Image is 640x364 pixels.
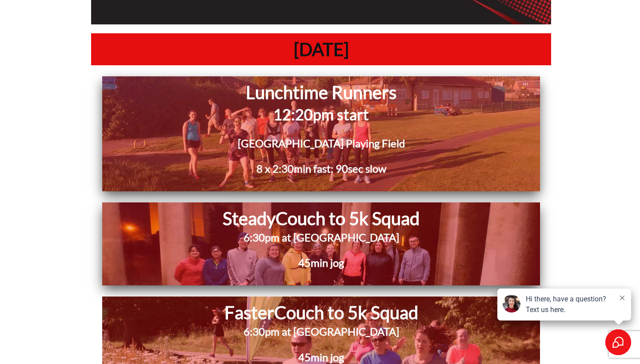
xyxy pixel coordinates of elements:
[244,325,399,338] span: 6:30pm at [GEOGRAPHIC_DATA]
[274,302,418,323] span: Couch to 5k Squad
[156,301,487,324] h1: Faster
[148,207,494,230] h1: Steady
[382,137,405,150] span: Field
[238,137,380,150] span: [GEOGRAPHIC_DATA] Playing
[96,38,547,61] h1: [DATE]
[256,162,386,175] span: 8 x 2:30min fast: 90sec slow
[141,104,501,136] h2: 12:20pm start
[141,81,501,104] h1: Lunchtime Runners
[244,231,399,244] span: 6:30pm at [GEOGRAPHIC_DATA]
[298,351,344,364] span: 45min jog
[298,256,344,269] span: 45min jog
[276,208,420,229] span: Couch to 5k Squad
